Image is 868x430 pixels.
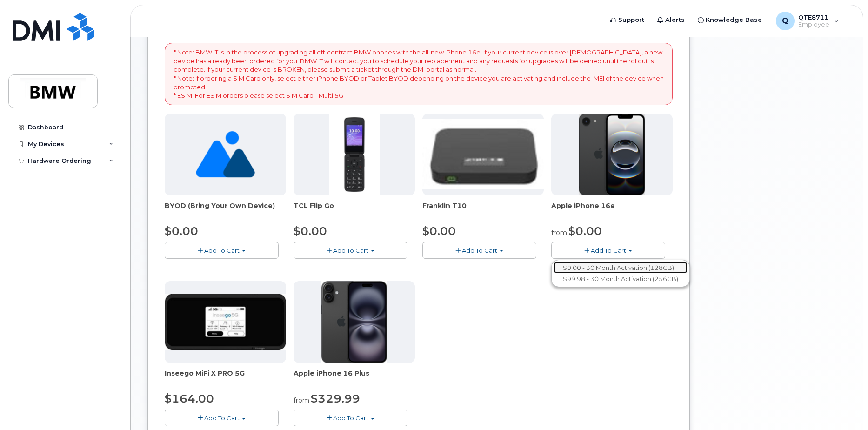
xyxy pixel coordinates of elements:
[294,242,407,258] button: Add To Cart
[294,369,415,387] div: Apple iPhone 16 Plus
[333,247,368,254] span: Add To Cart
[204,414,240,422] span: Add To Cart
[618,15,644,25] span: Support
[196,114,255,195] img: no_image_found-2caef05468ed5679b831cfe6fc140e25e0c280774317ffc20a367ab7fd17291e.png
[329,114,380,195] img: TCL_FLIP_MODE.jpg
[554,262,688,274] a: $0.00 - 30 Month Activation (128GB)
[568,224,602,238] span: $0.00
[769,12,846,30] div: QTE8711
[311,392,360,405] span: $329.99
[551,228,567,237] small: from
[321,281,387,363] img: iphone_16_plus.png
[294,396,309,404] small: from
[165,294,286,350] img: cut_small_inseego_5G.jpg
[828,390,861,423] iframe: Messenger Launcher
[165,410,279,426] button: Add To Cart
[165,392,214,405] span: $164.00
[165,369,286,387] div: Inseego MiFi X PRO 5G
[294,224,327,238] span: $0.00
[798,21,829,28] span: Employee
[551,242,665,258] button: Add To Cart
[422,201,544,220] div: Franklin T10
[706,15,762,25] span: Knowledge Base
[691,11,768,29] a: Knowledge Base
[604,11,651,29] a: Support
[165,201,286,220] div: BYOD (Bring Your Own Device)
[165,224,198,238] span: $0.00
[165,242,279,258] button: Add To Cart
[422,119,544,189] img: t10.jpg
[554,273,688,285] a: $99.98 - 30 Month Activation (256GB)
[174,48,664,100] p: * Note: BMW IT is in the process of upgrading all off-contract BMW phones with the all-new iPhone...
[798,13,829,21] span: QTE8711
[462,247,497,254] span: Add To Cart
[651,11,691,29] a: Alerts
[665,15,685,25] span: Alerts
[294,410,407,426] button: Add To Cart
[294,201,415,220] div: TCL Flip Go
[579,114,646,195] img: iphone16e.png
[551,201,673,220] div: Apple iPhone 16e
[204,247,240,254] span: Add To Cart
[333,414,368,422] span: Add To Cart
[422,224,456,238] span: $0.00
[591,247,626,254] span: Add To Cart
[782,15,788,27] span: Q
[422,242,536,258] button: Add To Cart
